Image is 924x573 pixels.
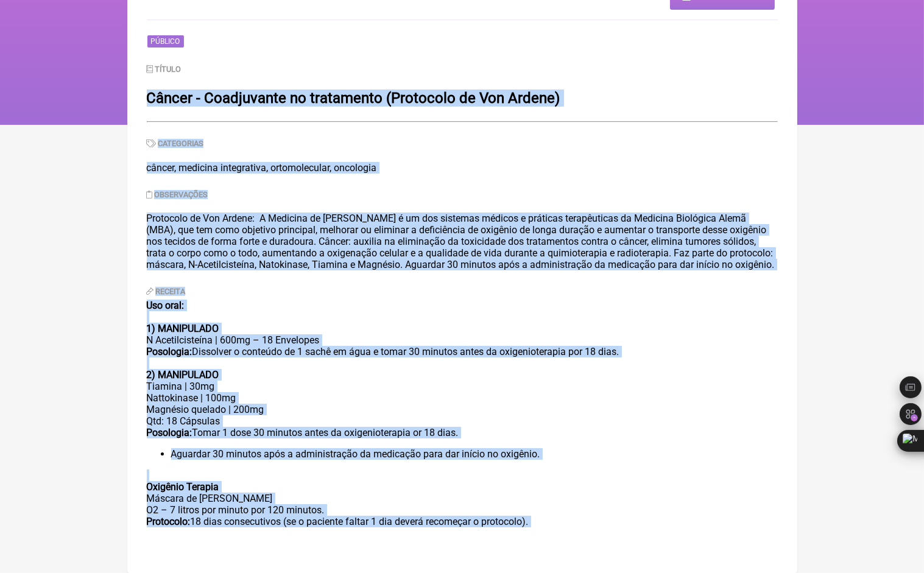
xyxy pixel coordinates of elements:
strong: Uso oral: 1) MANIPULADO [147,300,219,334]
label: Observações [147,190,208,199]
strong: Protocolo: [147,516,191,527]
label: Categorias [147,139,204,148]
label: Receita [147,287,186,296]
h2: Câncer - Coadjuvante no tratamento (Protocolo de Von Ardene) [147,90,778,107]
div: Dissolver o conteúdo de 1 sachê em água e tomar 30 minutos antes da oxigenioterapia por 18 dias. ... [147,346,778,415]
p: câncer, medicina integrativa, ortomolecular, oncologia [147,162,778,174]
li: Aguardar 30 minutos após a administração da medicação para dar início no oxigênio. [171,448,778,460]
p: Protocolo de Von Ardene: A Medicina de [PERSON_NAME] é um dos sistemas médicos e práticas terapêu... [147,213,778,270]
div: Qtd: 18 Cápsulas Tomar 1 dose 30 minutos antes da oxigenioterapia or 18 dias. [147,415,778,438]
strong: Posologia: [147,427,192,438]
span: Público [147,35,185,48]
strong: 2) MANIPULADO [147,369,219,381]
strong: Oxigênio Terapia [147,481,219,493]
div: N Acetilcisteína | 600mg – 18 Envelopes [147,300,778,346]
label: Título [147,65,182,74]
div: Máscara de [PERSON_NAME] O2 – 7 litros por minuto por 120 minutos. 18 dias consecutivos (se o pac... [147,481,778,539]
strong: Posologia: [147,346,192,357]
